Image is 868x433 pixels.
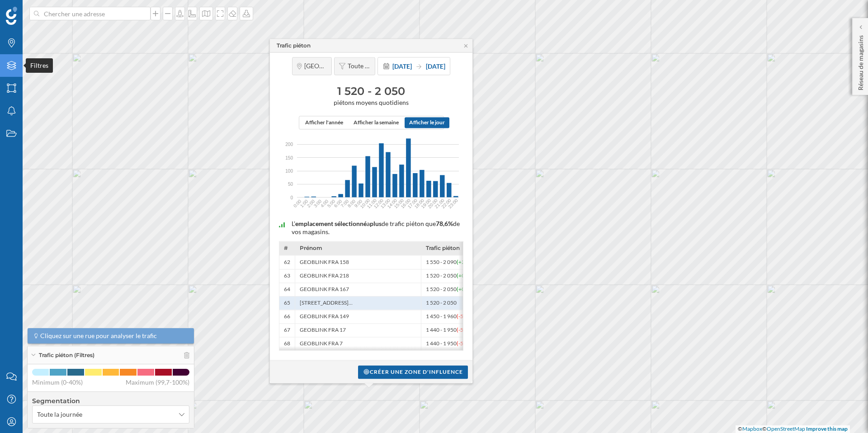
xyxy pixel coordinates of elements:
a: Improve this map [806,425,848,432]
text: 3:00 [313,198,323,208]
span: (-5%) [457,327,470,334]
span: 68 [284,340,290,348]
h4: Segmentation [32,396,189,405]
span: GEOBLINK FRA 167 [300,286,349,293]
span: a [367,220,370,228]
div: © © [736,425,850,433]
text: 11:00 [366,198,378,209]
img: Logo Geoblink [6,7,17,25]
span: GEOBLINK FRA 17 [300,327,346,334]
span: Toute la journée [348,62,370,70]
span: 200 [285,141,293,148]
span: Toute la journée [37,410,82,419]
span: 1 520 - 2 050 [426,300,458,307]
span: (-5%) [457,340,470,347]
a: Mapbox [742,425,762,432]
text: 16:00 [400,198,412,209]
span: (+2%) [457,259,471,265]
span: 0 [290,194,293,201]
text: 13:00 [380,198,392,209]
text: 4:00 [320,198,330,208]
span: 64 [284,286,290,293]
span: 63 [284,273,290,280]
div: Trafic piéton [277,42,311,50]
span: de trafic piéton que [382,220,436,228]
span: [STREET_ADDRESS]… [300,300,353,307]
span: Afficher l'année [305,119,343,127]
span: GEOBLINK FRA 158 [300,259,349,266]
text: 21:00 [434,198,445,209]
span: plus [370,220,382,228]
text: 15:00 [393,198,405,209]
span: GEOBLINK FRA 218 [300,273,349,280]
span: 50 [288,181,293,188]
text: 10:00 [359,198,371,209]
div: Filtres [26,58,53,73]
span: 62 [284,259,290,266]
span: 1 450 - 1 960 [426,313,470,320]
span: Assistance [18,6,62,14]
span: # [284,245,288,252]
text: 6:00 [333,198,343,208]
text: 20:00 [427,198,439,209]
h3: 1 520 - 2 050 [274,84,468,99]
span: 78,6% [436,220,453,228]
span: Afficher la semaine [354,119,399,127]
span: 1 440 - 1 950 [426,340,470,348]
span: 1 440 - 1 950 [426,327,470,334]
a: OpenStreetMap [767,425,805,432]
span: Maximum (99,7-100%) [126,378,189,387]
span: [DATE] [426,62,445,70]
span: [DATE] [392,62,412,70]
span: (+0%) [457,286,471,293]
span: 1 550 - 2 090 [426,259,471,266]
span: (-5%) [457,313,470,320]
text: 17:00 [407,198,419,209]
span: Trafic piéton [426,245,460,252]
span: Prénom [300,245,322,252]
text: 8:00 [347,198,357,208]
text: 0:00 [292,198,302,208]
text: 18:00 [414,198,425,209]
span: emplacement sélectionné [295,220,367,228]
text: 7:00 [340,198,350,208]
span: 150 [285,154,293,161]
img: intelligent_assistant_bucket_2.svg [279,222,285,227]
span: 65 [284,300,290,307]
span: de vos magasins. [292,220,460,236]
text: 14:00 [387,198,398,209]
text: 22:00 [440,198,452,209]
span: (+0%) [457,273,471,279]
text: 2:00 [306,198,316,208]
span: Afficher le jour [409,119,445,127]
span: 66 [284,313,290,320]
text: 19:00 [420,198,432,209]
text: 5:00 [326,198,336,208]
span: [GEOGRAPHIC_DATA] [304,62,327,70]
span: Trafic piéton (Filtres) [39,351,94,359]
span: GEOBLINK FRA 7 [300,340,343,348]
text: 9:00 [354,198,363,208]
span: L' [292,220,295,228]
span: 1 520 - 2 050 [426,286,471,293]
span: Minimum (0-40%) [32,378,83,387]
p: Réseau de magasins [856,32,865,90]
span: piétons moyens quotidiens [274,99,468,107]
span: GEOBLINK FRA 149 [300,313,349,320]
text: 12:00 [373,198,385,209]
span: 100 [285,168,293,174]
text: 1:00 [299,198,309,208]
text: 23:00 [447,198,459,209]
span: Cliquez sur une rue pour analyser le trafic [40,331,157,340]
span: 1 520 - 2 050 [426,273,471,280]
span: 67 [284,327,290,334]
